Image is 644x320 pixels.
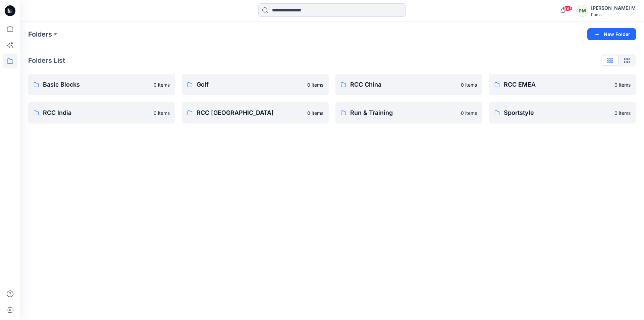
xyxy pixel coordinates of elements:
[350,80,457,89] p: RCC China
[43,80,150,89] p: Basic Blocks
[461,109,477,117] p: 0 items
[182,102,329,124] a: RCC [GEOGRAPHIC_DATA]0 items
[489,102,636,124] a: Sportstyle0 items
[591,12,636,17] div: Puma
[614,81,631,88] p: 0 items
[461,81,477,88] p: 0 items
[28,74,175,95] a: Basic Blocks0 items
[489,74,636,95] a: RCC EMEA0 items
[587,28,636,40] button: New Folder
[562,6,573,11] span: 99+
[182,74,329,95] a: Golf0 items
[335,102,482,124] a: Run & Training0 items
[43,108,150,118] p: RCC India
[591,4,636,12] div: [PERSON_NAME] M
[335,74,482,95] a: RCC China0 items
[614,109,631,117] p: 0 items
[307,81,323,88] p: 0 items
[154,81,170,88] p: 0 items
[504,80,610,89] p: RCC EMEA
[576,5,588,17] div: PM
[28,102,175,124] a: RCC India0 items
[197,108,303,118] p: RCC [GEOGRAPHIC_DATA]
[197,80,303,89] p: Golf
[154,109,170,117] p: 0 items
[350,108,457,118] p: Run & Training
[28,55,65,65] p: Folders List
[28,30,52,39] a: Folders
[307,109,323,117] p: 0 items
[504,108,610,118] p: Sportstyle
